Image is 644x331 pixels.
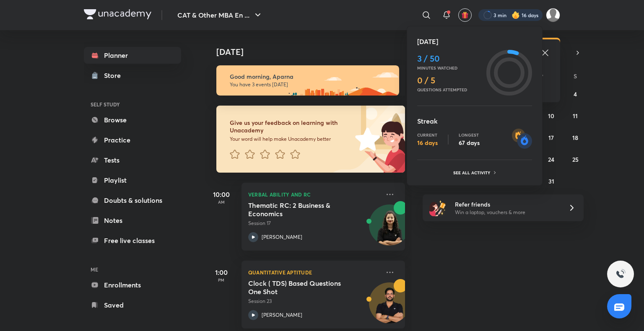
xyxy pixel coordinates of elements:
img: streak [512,129,532,149]
p: Current [417,132,438,137]
p: 67 days [459,139,480,147]
h5: Streak [417,116,532,126]
p: Minutes watched [417,65,483,70]
h4: 0 / 5 [417,75,483,85]
h5: [DATE] [417,36,532,47]
p: See all activity [453,170,492,175]
p: 16 days [417,139,438,147]
h4: 3 / 50 [417,54,483,64]
p: Questions attempted [417,87,483,92]
p: Longest [459,132,480,137]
